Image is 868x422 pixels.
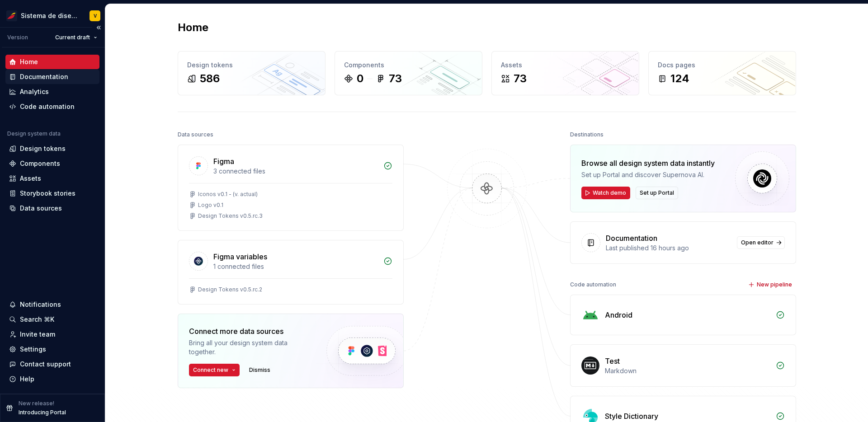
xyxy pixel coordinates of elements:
div: Documentation [20,72,68,81]
div: Documentation [606,233,657,244]
a: Invite team [5,327,99,342]
div: Browse all design system data instantly [581,158,715,169]
a: Docs pages124 [648,51,796,95]
h2: Home [178,20,208,35]
div: Connect more data sources [189,326,311,337]
div: V [94,12,97,19]
div: Markdown [605,366,770,375]
a: Data sources [5,201,99,216]
div: Set up Portal and discover Supernova AI. [581,170,715,179]
a: Settings [5,342,99,356]
span: Dismiss [249,366,270,374]
span: Connect new [193,366,228,374]
div: Design system data [7,130,61,137]
div: 1 connected files [213,262,378,271]
span: Current draft [55,34,90,41]
div: 73 [514,71,527,86]
div: Design Tokens v0.5.rc.2 [198,286,262,293]
button: Collapse sidebar [92,21,105,34]
button: Contact support [5,357,99,371]
a: Storybook stories [5,186,99,201]
div: Figma [213,156,234,167]
div: Assets [20,174,41,183]
div: Sistema de diseño Iberia [21,11,79,20]
div: Data sources [178,128,213,141]
div: Iconos v0.1 - (v. actual) [198,191,258,198]
p: New release! [19,400,54,407]
div: Bring all your design system data together. [189,338,311,356]
div: Android [605,309,632,320]
a: Components073 [335,51,482,95]
div: Destinations [570,128,604,141]
span: Open editor [741,239,774,246]
p: Introducing Portal [19,409,66,416]
button: Connect new [189,364,240,376]
button: Sistema de diseño IberiaV [2,6,103,25]
div: 124 [670,71,689,86]
div: Code automation [570,278,616,291]
div: Help [20,375,34,384]
span: Set up Portal [640,189,674,197]
div: Invite team [20,330,55,339]
span: Watch demo [593,189,626,197]
button: Watch demo [581,187,630,199]
div: Storybook stories [20,189,75,198]
div: Settings [20,345,46,354]
img: 55604660-494d-44a9-beb2-692398e9940a.png [6,10,17,21]
div: Design Tokens v0.5.rc.3 [198,212,263,220]
div: Assets [501,61,630,70]
div: Design tokens [20,144,66,153]
div: Style Dictionary [605,411,658,422]
button: Help [5,372,99,386]
div: Components [344,61,473,70]
a: Documentation [5,70,99,84]
button: Notifications [5,297,99,312]
div: Last published 16 hours ago [606,244,731,253]
a: Design tokens586 [178,51,325,95]
div: Data sources [20,204,62,213]
div: Logo v0.1 [198,202,223,209]
button: Set up Portal [636,187,678,199]
span: New pipeline [757,281,792,288]
div: Figma variables [213,251,267,262]
div: Version [7,34,28,41]
div: Code automation [20,102,75,111]
a: Analytics [5,84,99,99]
div: Design tokens [187,61,316,70]
div: 0 [357,71,363,86]
div: 73 [389,71,402,86]
div: Notifications [20,300,61,309]
div: Components [20,159,60,168]
div: Docs pages [658,61,787,70]
div: 3 connected files [213,167,378,176]
a: Components [5,156,99,171]
a: Code automation [5,99,99,114]
a: Figma3 connected filesIconos v0.1 - (v. actual)Logo v0.1Design Tokens v0.5.rc.3 [178,145,404,231]
button: Current draft [51,31,101,44]
button: Dismiss [245,364,274,376]
a: Design tokens [5,141,99,156]
div: 586 [200,71,220,86]
a: Figma variables1 connected filesDesign Tokens v0.5.rc.2 [178,240,404,305]
div: Home [20,57,38,66]
button: New pipeline [745,278,796,291]
div: Search ⌘K [20,315,54,324]
a: Open editor [737,236,785,249]
div: Test [605,356,620,366]
a: Assets73 [491,51,639,95]
div: Analytics [20,87,49,96]
a: Home [5,55,99,69]
div: Contact support [20,360,71,369]
a: Assets [5,171,99,186]
button: Search ⌘K [5,312,99,327]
